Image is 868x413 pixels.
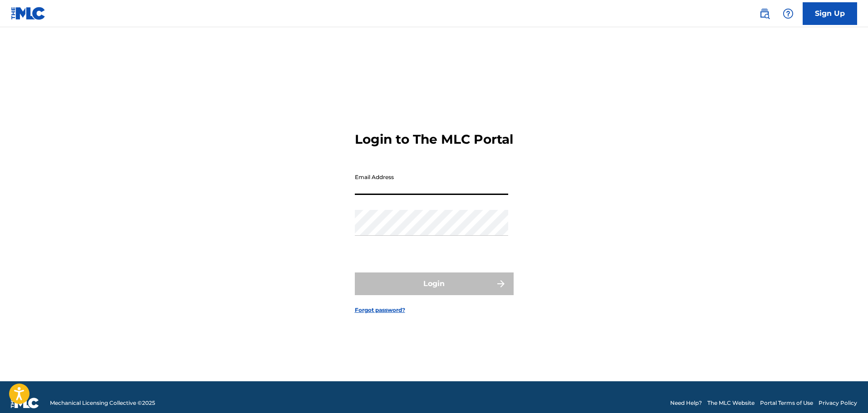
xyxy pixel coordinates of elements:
[670,399,702,407] a: Need Help?
[759,8,770,19] img: search
[779,5,797,23] div: Help
[11,398,39,408] img: logo
[355,131,513,147] h3: Login to The MLC Portal
[819,399,857,407] a: Privacy Policy
[50,399,155,407] span: Mechanical Licensing Collective © 2025
[755,5,774,23] a: Public Search
[803,2,857,25] a: Sign Up
[355,306,405,314] a: Forgot password?
[783,8,794,19] img: help
[11,7,46,20] img: MLC Logo
[760,399,813,407] a: Portal Terms of Use
[707,399,755,407] a: The MLC Website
